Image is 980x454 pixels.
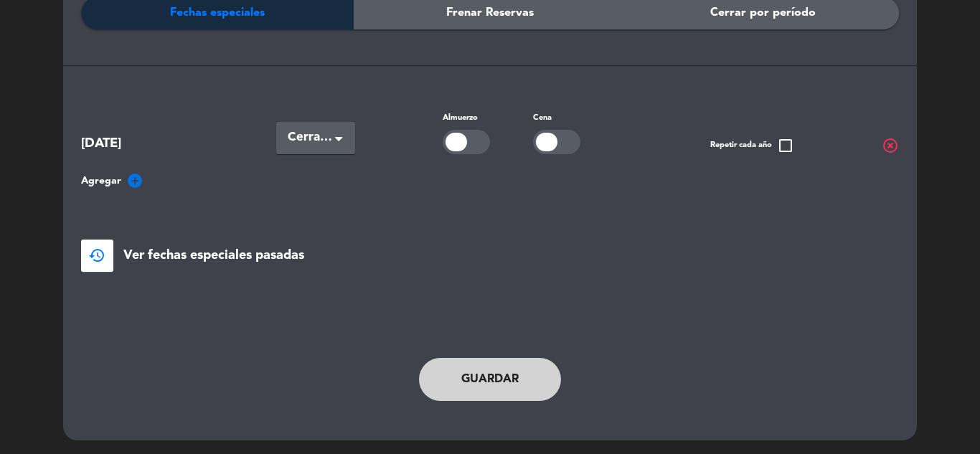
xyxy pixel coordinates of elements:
[81,133,189,154] span: [DATE]
[446,4,534,22] span: Frenar Reservas
[419,358,561,401] button: Guardar
[710,137,794,154] span: Repetir cada año
[533,112,552,125] label: Cena
[123,245,304,266] span: Ver fechas especiales pasadas
[710,4,816,22] span: Cerrar por período
[88,247,105,264] span: restore
[443,112,478,125] label: Almuerzo
[81,173,121,189] span: Agregar
[777,137,794,154] span: check_box_outline_blank
[81,240,113,272] button: restore
[126,172,143,189] i: add_circle
[170,4,265,22] span: Fechas especiales
[882,137,899,154] span: highlight_off
[288,128,332,148] span: Cerradas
